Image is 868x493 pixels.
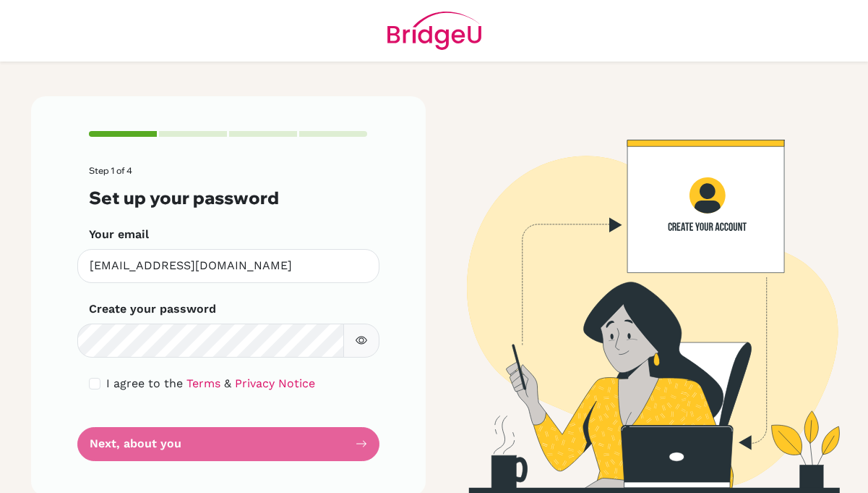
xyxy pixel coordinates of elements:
[106,376,183,390] span: I agree to the
[77,249,379,283] input: Insert your email*
[235,376,315,390] a: Privacy Notice
[186,376,220,390] a: Terms
[89,187,368,208] h3: Set up your password
[89,165,132,176] span: Step 1 of 4
[89,300,216,318] label: Create your password
[224,376,231,390] span: &
[89,226,149,243] label: Your email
